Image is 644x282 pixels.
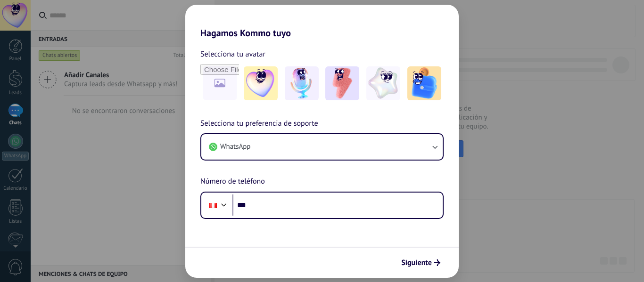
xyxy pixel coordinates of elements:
span: WhatsApp [220,142,250,152]
button: WhatsApp [201,134,443,160]
img: -1.jpeg [244,66,278,100]
img: -4.jpeg [366,66,400,100]
img: -2.jpeg [285,66,319,100]
img: -5.jpeg [407,66,441,100]
span: Siguiente [401,259,432,266]
span: Número de teléfono [200,176,265,188]
span: Selecciona tu avatar [200,48,265,60]
span: Selecciona tu preferencia de soporte [200,118,318,130]
img: -3.jpeg [325,66,359,100]
button: Siguiente [397,255,445,271]
h2: Hagamos Kommo tuyo [185,5,459,39]
div: Peru: + 51 [204,195,222,215]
